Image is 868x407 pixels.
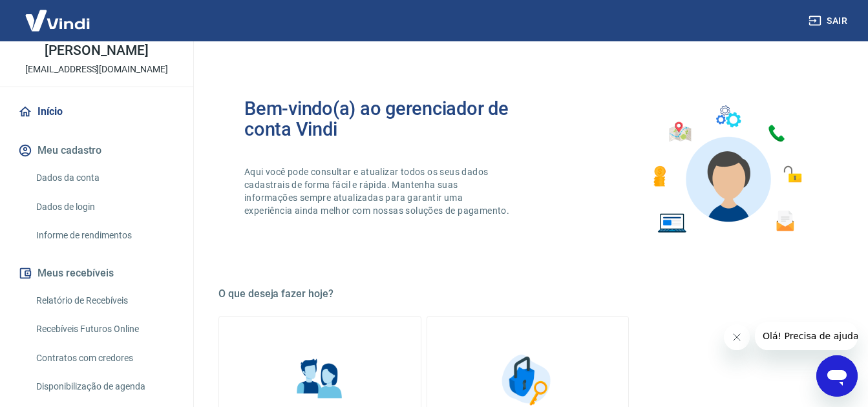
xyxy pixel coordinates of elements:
iframe: Mensagem da empresa [755,322,858,350]
a: Relatório de Recebíveis [31,287,178,314]
h2: Bem-vindo(a) ao gerenciador de conta Vindi [244,98,528,140]
img: Vindi [16,1,100,40]
iframe: Botão para abrir a janela de mensagens [816,355,858,397]
iframe: Fechar mensagem [724,324,750,350]
a: Início [16,98,178,126]
a: Disponibilização de agenda [31,373,178,400]
button: Meus recebíveis [16,259,178,287]
a: Dados de login [31,194,178,220]
p: [EMAIL_ADDRESS][DOMAIN_NAME] [25,63,168,76]
p: Aqui você pode consultar e atualizar todos os seus dados cadastrais de forma fácil e rápida. Mant... [244,165,512,217]
span: Olá! Precisa de ajuda? [8,9,109,19]
img: Imagem de um avatar masculino com diversos icones exemplificando as funcionalidades do gerenciado... [642,98,811,241]
a: Informe de rendimentos [31,222,178,249]
p: [PERSON_NAME] [45,44,148,57]
button: Meu cadastro [16,136,178,165]
h5: O que deseja fazer hoje? [218,287,837,300]
a: Contratos com credores [31,345,178,371]
a: Recebíveis Futuros Online [31,316,178,342]
button: Sair [806,9,852,33]
a: Dados da conta [31,165,178,191]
